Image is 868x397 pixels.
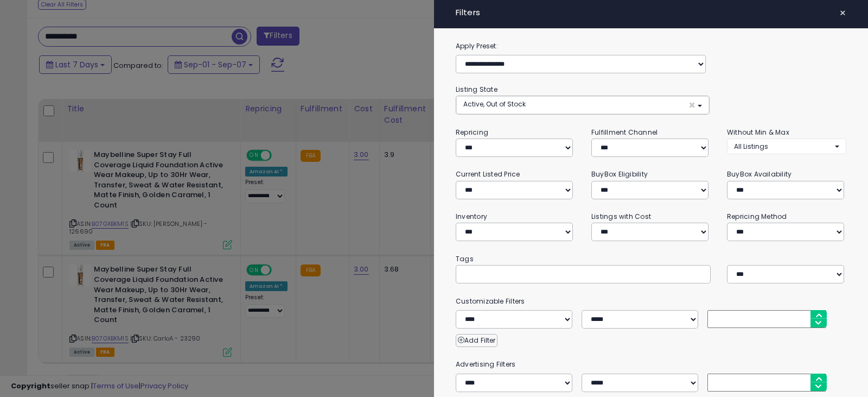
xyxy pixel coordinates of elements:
small: Listings with Cost [591,212,651,221]
button: All Listings [727,138,846,154]
button: Active, Out of Stock × [456,96,709,114]
small: Current Listed Price [456,169,520,179]
small: Repricing [456,128,488,137]
label: Apply Preset: [448,40,854,52]
span: × [839,5,846,21]
small: Without Min & Max [727,128,789,137]
h4: Filters [456,8,846,17]
small: Fulfillment Channel [591,128,658,137]
button: Add Filter [456,334,497,347]
button: × [835,5,851,21]
small: BuyBox Eligibility [591,169,648,179]
small: Advertising Filters [448,358,854,370]
small: Repricing Method [727,212,787,221]
small: Listing State [456,85,497,94]
span: All Listings [734,142,768,151]
small: Tags [448,253,854,265]
span: Active, Out of Stock [463,99,526,109]
span: × [688,99,695,111]
small: Customizable Filters [448,295,854,307]
small: BuyBox Availability [727,169,792,179]
small: Inventory [456,212,487,221]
